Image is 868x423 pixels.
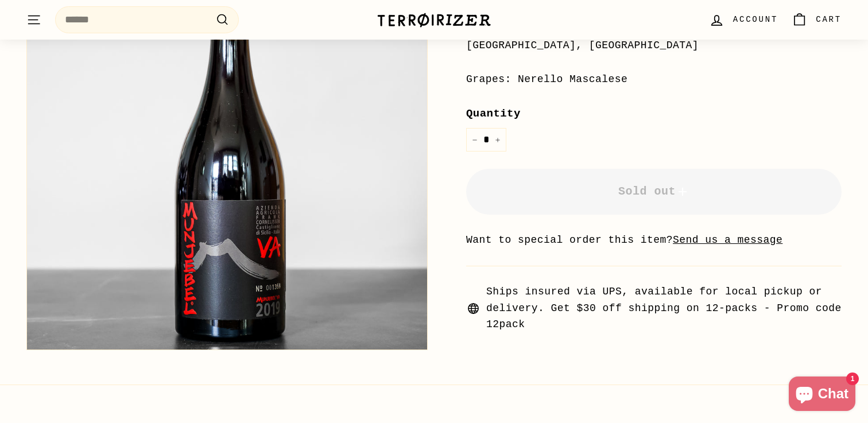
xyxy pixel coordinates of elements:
[785,3,848,37] a: Cart
[785,377,859,414] inbox-online-store-chat: Shopify online store chat
[486,284,842,333] span: Ships insured via UPS, available for local pickup or delivery. Get $30 off shipping on 12-packs -...
[816,13,842,26] span: Cart
[733,13,778,26] span: Account
[466,105,842,122] label: Quantity
[466,37,842,54] div: [GEOGRAPHIC_DATA], [GEOGRAPHIC_DATA]
[466,128,506,152] input: quantity
[466,169,842,215] button: Sold out
[618,185,689,198] span: Sold out
[702,3,785,37] a: Account
[489,128,506,152] button: Increase item quantity by one
[466,232,842,249] li: Want to special order this item?
[466,71,842,88] div: Grapes: Nerello Mascalese
[673,234,782,246] a: Send us a message
[466,128,483,152] button: Reduce item quantity by one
